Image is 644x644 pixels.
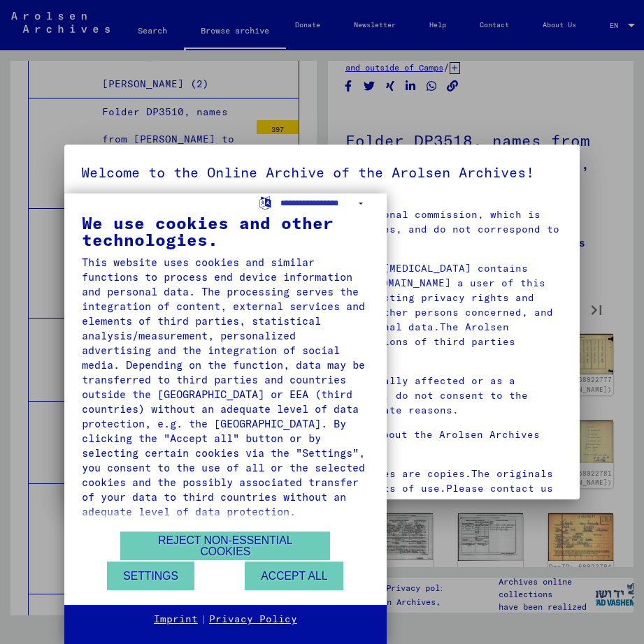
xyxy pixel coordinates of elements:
[245,562,343,590] button: Accept all
[107,562,194,590] button: Settings
[82,255,369,519] div: This website uses cookies and similar functions to process end device information and personal da...
[154,613,198,627] a: Imprint
[82,214,369,248] div: We use cookies and other technologies.
[120,532,330,560] button: Reject non-essential cookies
[209,613,297,627] a: Privacy Policy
